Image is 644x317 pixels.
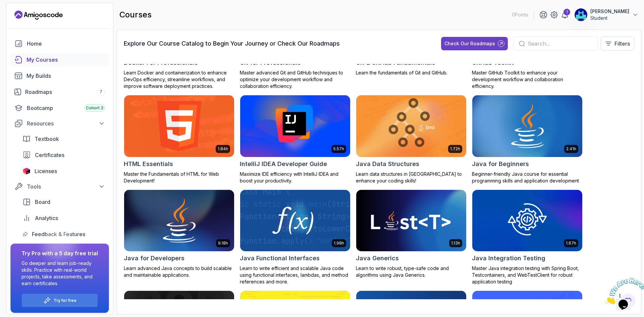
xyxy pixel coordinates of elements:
span: Licenses [35,167,57,175]
a: feedback [18,227,109,241]
h2: courses [119,9,152,20]
a: licenses [18,164,109,178]
div: Resources [27,119,105,127]
img: HTML Essentials card [121,94,237,158]
p: Master advanced Git and GitHub techniques to optimize your development workflow and collaboration... [240,69,351,90]
a: courses [10,53,109,66]
img: Java for Developers card [124,190,234,252]
p: Beginner-friendly Java course for essential programming skills and application development [472,171,583,184]
p: Learn advanced Java concepts to build scalable and maintainable applications. [124,265,234,278]
span: Certificates [35,151,64,159]
button: Resources [10,117,109,129]
p: 1.98h [334,241,344,246]
h2: Java Functional Interfaces [240,254,320,263]
span: Cohort 3 [86,105,103,111]
a: board [18,195,109,209]
img: user profile image [575,8,587,21]
p: Learn to write efficient and scalable Java code using functional interfaces, lambdas, and method ... [240,265,351,285]
p: Learn to write robust, type-safe code and algorithms using Java Generics. [356,265,467,278]
p: [PERSON_NAME] [590,8,629,15]
p: Go deeper and learn job-ready skills. Practice with real-world projects, take assessments, and ea... [21,260,98,287]
p: Learn data structures in [GEOGRAPHIC_DATA] to enhance your coding skills! [356,171,467,184]
a: Java for Developers card9.18hJava for DevelopersLearn advanced Java concepts to build scalable an... [124,190,234,279]
img: jetbrains icon [22,168,31,174]
div: 1 [563,9,570,15]
span: 7 [100,89,102,95]
img: Chat attention grabber [3,3,44,29]
img: IntelliJ IDEA Developer Guide card [240,95,350,157]
a: 1 [561,11,569,19]
p: 5.57h [333,146,344,152]
img: Java Data Structures card [356,95,466,157]
p: Student [590,15,629,21]
a: Java Generics card1.13hJava GenericsLearn to write robust, type-safe code and algorithms using Ja... [356,190,467,279]
a: roadmaps [10,85,109,99]
div: My Courses [26,56,105,64]
h2: Java Integration Testing [472,254,545,263]
p: 1.67h [566,241,576,246]
h2: Java for Beginners [472,159,529,169]
a: Java Integration Testing card1.67hJava Integration TestingMaster Java integration testing with Sp... [472,190,583,285]
p: Learn Docker and containerization to enhance DevOps efficiency, streamline workflows, and improve... [124,69,234,90]
img: Java for Beginners card [472,95,582,157]
button: Try for free [21,294,98,307]
p: 1.72h [450,146,460,152]
iframe: chat widget [602,275,644,307]
a: textbook [18,132,109,146]
button: user profile image[PERSON_NAME]Student [574,8,639,21]
h2: IntelliJ IDEA Developer Guide [240,159,327,169]
h2: Java Data Structures [356,159,419,169]
p: Maximize IDE efficiency with IntelliJ IDEA and boost your productivity. [240,171,351,184]
a: Java for Beginners card2.41hJava for BeginnersBeginner-friendly Java course for essential program... [472,95,583,184]
div: My Builds [26,72,105,80]
a: Try for free [54,298,76,303]
p: Master the Fundamentals of HTML for Web Development! [124,171,234,184]
span: Textbook [35,135,59,143]
a: bootcamp [10,101,109,115]
img: Java Generics card [356,190,466,252]
button: Tools [10,180,109,193]
h2: HTML Essentials [124,159,173,169]
p: Learn the fundamentals of Git and GitHub. [356,69,467,76]
span: Analytics [35,214,58,222]
input: Search... [528,40,592,48]
div: Tools [27,182,105,191]
p: 1.84h [218,146,228,152]
p: Master GitHub Toolkit to enhance your development workflow and collaboration efficiency. [472,69,583,90]
a: Landing page [14,10,63,20]
h2: Java for Developers [124,254,184,263]
img: Java Integration Testing card [472,190,582,252]
p: 1.13h [451,241,460,246]
a: Java Functional Interfaces card1.98hJava Functional InterfacesLearn to write efficient and scalab... [240,190,351,285]
span: Feedback & Features [32,230,85,238]
span: Board [35,198,50,206]
img: Java Functional Interfaces card [240,190,350,252]
a: HTML Essentials card1.84hHTML EssentialsMaster the Fundamentals of HTML for Web Development! [124,95,234,184]
a: analytics [18,211,109,225]
p: Filters [614,40,630,48]
h2: Java Generics [356,254,399,263]
a: builds [10,69,109,83]
div: Check Our Roadmaps [444,40,495,47]
div: Bootcamp [27,104,105,112]
p: 9.18h [218,241,228,246]
p: Master Java integration testing with Spring Boot, Testcontainers, and WebTestClient for robust ap... [472,265,583,285]
span: 1 [3,3,5,8]
button: Filters [601,37,634,51]
h3: Explore Our Course Catalog to Begin Your Journey or Check Our Roadmaps [124,39,340,48]
a: Java Data Structures card1.72hJava Data StructuresLearn data structures in [GEOGRAPHIC_DATA] to e... [356,95,467,184]
div: Roadmaps [25,88,105,96]
button: Check Our Roadmaps [441,37,508,50]
p: 0 Points [512,11,528,18]
a: IntelliJ IDEA Developer Guide card5.57hIntelliJ IDEA Developer GuideMaximize IDE efficiency with ... [240,95,351,184]
a: certificates [18,148,109,162]
p: 2.41h [566,146,576,152]
a: home [10,37,109,50]
div: Home [27,40,105,48]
